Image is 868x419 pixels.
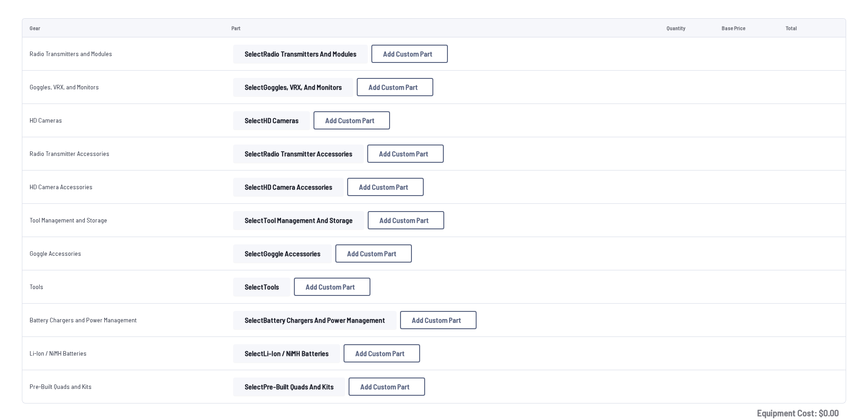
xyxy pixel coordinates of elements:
button: SelectHD Camera Accessories [233,178,344,196]
a: Battery Chargers and Power Management [30,316,137,324]
button: Add Custom Part [368,211,444,229]
a: Tools [30,283,43,290]
button: SelectTools [233,278,290,296]
span: Add Custom Part [360,383,410,390]
a: Goggles, VRX, and Monitors [30,83,99,91]
a: Li-Ion / NiMH Batteries [30,349,87,357]
button: Add Custom Part [371,45,448,63]
a: Goggle Accessories [30,249,81,257]
a: SelectGoggles, VRX, and Monitors [231,78,355,96]
button: Add Custom Part [313,111,390,129]
a: SelectTool Management and Storage [231,211,366,229]
button: SelectHD Cameras [233,111,310,129]
span: Add Custom Part [355,350,405,357]
button: SelectRadio Transmitters and Modules [233,45,368,63]
button: Add Custom Part [335,244,412,263]
td: Base Price [714,18,778,37]
button: Add Custom Part [347,178,424,196]
button: Add Custom Part [349,378,425,396]
span: Add Custom Part [325,117,375,124]
a: SelectGoggle Accessories [231,244,334,263]
a: SelectHD Cameras [231,111,312,129]
td: Part [224,18,659,37]
button: Add Custom Part [357,78,433,96]
span: Add Custom Part [412,316,461,324]
button: SelectGoggles, VRX, and Monitors [233,78,353,96]
a: SelectPre-Built Quads and Kits [231,378,347,396]
button: SelectTool Management and Storage [233,211,364,229]
button: SelectRadio Transmitter Accessories [233,145,364,163]
button: Add Custom Part [294,278,370,296]
span: Add Custom Part [359,183,408,191]
td: Total [778,18,822,37]
a: SelectTools [231,278,292,296]
span: Add Custom Part [306,283,355,290]
a: Tool Management and Storage [30,216,107,224]
button: SelectBattery Chargers and Power Management [233,311,396,329]
span: Add Custom Part [380,217,429,224]
a: HD Cameras [30,116,62,124]
td: Gear [22,18,224,37]
span: Add Custom Part [347,250,396,257]
a: SelectBattery Chargers and Power Management [231,311,398,329]
span: Add Custom Part [369,83,418,91]
a: Radio Transmitter Accessories [30,150,109,157]
a: SelectLi-Ion / NiMH Batteries [231,344,342,362]
button: Add Custom Part [400,311,477,329]
button: Add Custom Part [344,344,420,362]
a: SelectRadio Transmitters and Modules [231,45,370,63]
a: Radio Transmitters and Modules [30,50,112,57]
a: HD Camera Accessories [30,183,92,191]
span: Add Custom Part [379,150,428,157]
button: SelectLi-Ion / NiMH Batteries [233,344,340,362]
a: SelectHD Camera Accessories [231,178,345,196]
span: Add Custom Part [383,50,432,57]
button: SelectPre-Built Quads and Kits [233,378,345,396]
button: SelectGoggle Accessories [233,244,332,263]
button: Add Custom Part [367,145,444,163]
a: Pre-Built Quads and Kits [30,383,92,390]
a: SelectRadio Transmitter Accessories [231,145,365,163]
td: Quantity [659,18,714,37]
